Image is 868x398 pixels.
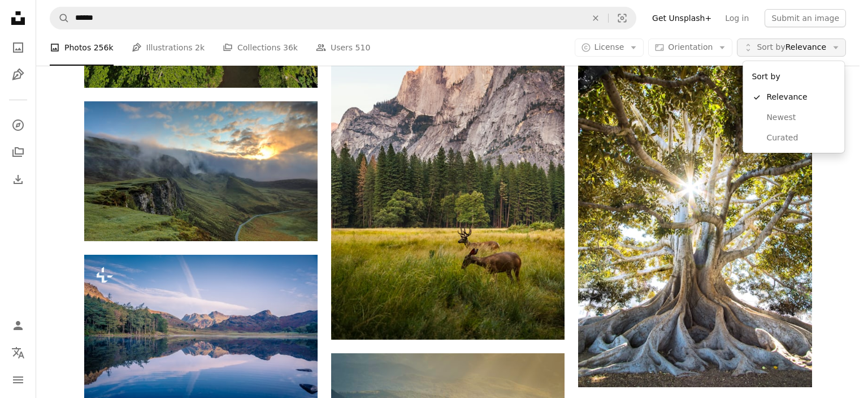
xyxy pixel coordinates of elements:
span: Newest [766,112,835,123]
div: Sort byRelevance [743,61,844,153]
span: Relevance [766,92,835,103]
button: Sort byRelevance [737,38,846,57]
span: Relevance [757,42,826,53]
span: Curated [766,132,835,144]
span: Sort by [757,42,785,52]
div: Sort by [747,66,840,87]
